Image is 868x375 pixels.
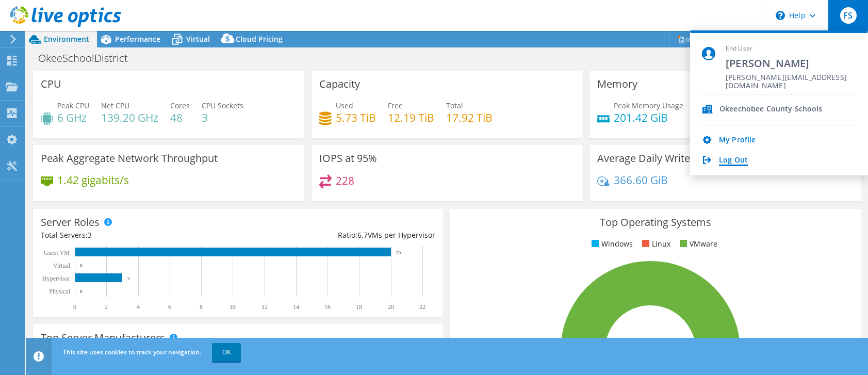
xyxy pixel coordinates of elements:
span: Net CPU [101,101,129,110]
a: Log Out [719,156,748,166]
text: 6 [168,303,171,311]
h3: CPU [41,78,61,90]
text: 8 [200,303,203,311]
span: FS [840,7,857,24]
h4: 5.73 TiB [336,112,376,123]
h4: 3 [202,112,243,123]
text: 3 [127,276,130,281]
h1: OkeeSchoolDistrict [34,53,144,64]
span: Peak Memory Usage [614,101,683,110]
h3: IOPS at 95% [319,153,377,164]
text: 10 [230,303,236,311]
h4: 12.19 TiB [388,112,434,123]
span: End User [726,44,856,53]
text: 0 [80,289,83,294]
text: 18 [356,303,362,311]
span: Total [446,101,463,110]
div: Okeechobee County Schools [719,105,823,115]
a: My Profile [719,136,756,145]
text: 2 [105,303,108,311]
h4: 1.42 gigabits/s [57,174,129,186]
span: Peak CPU [57,101,89,110]
h3: Memory [597,78,637,90]
span: [PERSON_NAME] [726,56,856,70]
h4: 201.42 GiB [614,112,683,123]
span: Free [388,101,403,110]
li: Linux [640,238,670,250]
text: 0 [80,263,83,268]
h3: Capacity [319,78,360,90]
a: Reports [669,31,718,47]
h3: Top Server Manufacturers [41,332,165,344]
a: OK [212,343,241,362]
text: Guest VM [44,249,70,256]
div: Total Servers: [41,230,238,241]
span: Cores [170,101,190,110]
h4: 48 [170,112,190,123]
text: 14 [293,303,299,311]
span: Cloud Pricing [236,34,283,44]
text: 12 [261,303,268,311]
li: VMware [677,238,717,250]
h4: 139.20 GHz [101,112,158,123]
span: CPU Sockets [202,101,243,110]
span: 6.7 [357,230,368,240]
span: Environment [44,34,89,44]
h3: Top Operating Systems [458,217,853,228]
span: [PERSON_NAME][EMAIL_ADDRESS][DOMAIN_NAME] [726,73,856,83]
text: 0 [73,303,76,311]
span: Used [336,101,353,110]
h4: 366.60 GiB [614,174,668,186]
span: 3 [88,230,92,240]
div: Ratio: VMs per Hypervisor [238,230,436,241]
text: Physical [49,288,70,295]
text: 16 [324,303,331,311]
h4: 6 GHz [57,112,89,123]
text: 20 [388,303,394,311]
text: 4 [137,303,140,311]
text: Virtual [53,262,71,269]
text: 20 [396,250,401,255]
h3: Average Daily Write [597,153,690,164]
span: Performance [115,34,160,44]
h4: 17.92 TiB [446,112,493,123]
text: Hypervisor [42,275,70,282]
li: Windows [589,238,633,250]
h4: 228 [336,175,354,186]
svg: \n [776,11,785,20]
span: This site uses cookies to track your navigation. [63,348,201,356]
h3: Server Roles [41,217,100,228]
h3: Peak Aggregate Network Throughput [41,153,218,164]
span: Virtual [186,34,210,44]
text: 22 [419,303,425,311]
